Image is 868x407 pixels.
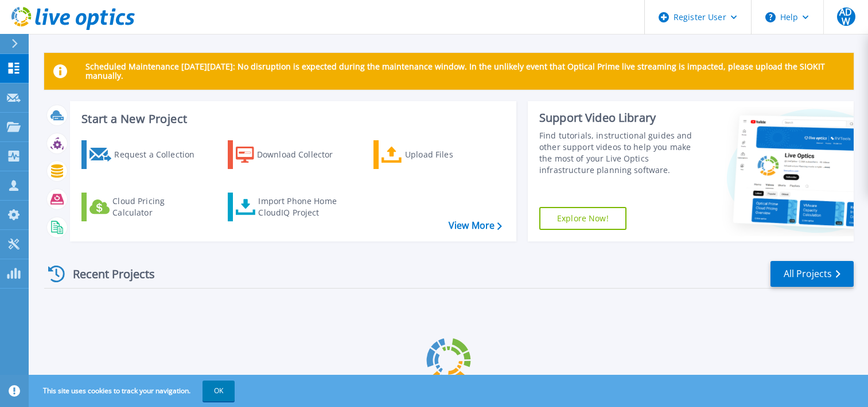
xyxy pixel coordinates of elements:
p: Scheduled Maintenance [DATE][DATE]: No disruption is expected during the maintenance window. In t... [85,62,844,80]
div: Find tutorials, instructional guides and other support videos to help you make the most of your L... [539,130,703,176]
a: All Projects [770,261,854,287]
div: Request a Collection [114,143,206,166]
span: This site uses cookies to track your navigation. [32,381,235,401]
button: OK [203,381,235,401]
span: ADW [837,7,855,26]
div: Support Video Library [539,110,703,125]
div: Import Phone Home CloudIQ Project [258,195,348,218]
a: Request a Collection [81,140,209,169]
h3: Start a New Project [81,113,501,125]
div: Cloud Pricing Calculator [112,195,204,218]
a: Download Collector [228,140,356,169]
div: Recent Projects [44,260,170,288]
div: Upload Files [405,143,497,166]
div: Download Collector [257,143,349,166]
a: Explore Now! [539,207,626,230]
a: Cloud Pricing Calculator [81,193,209,221]
a: View More [449,220,502,231]
a: Upload Files [373,140,501,169]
